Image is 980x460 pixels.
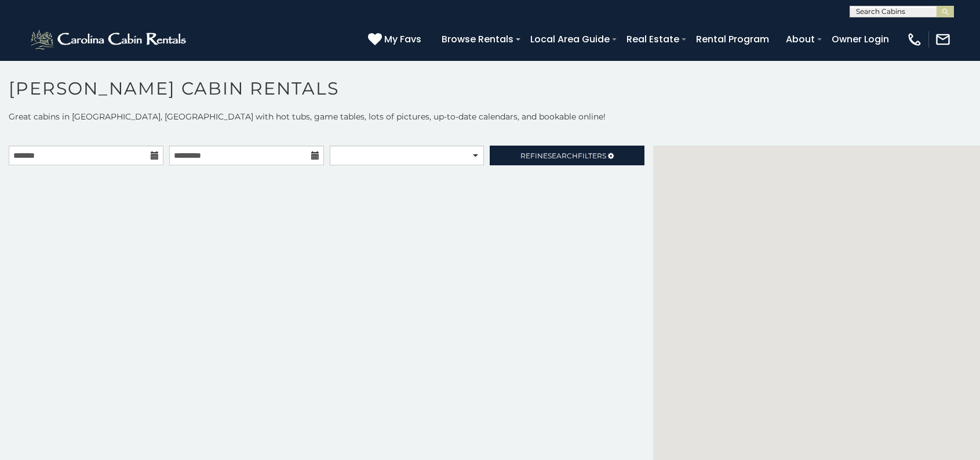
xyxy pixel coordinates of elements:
img: mail-regular-white.png [935,31,951,48]
a: Browse Rentals [436,29,519,49]
img: White-1-2.png [29,28,190,51]
a: About [780,29,821,49]
img: phone-regular-white.png [906,31,923,48]
span: Refine Filters [520,151,606,160]
a: Owner Login [826,29,895,49]
a: Rental Program [690,29,775,49]
span: Search [548,151,578,160]
a: Local Area Guide [524,29,615,49]
a: My Favs [368,32,424,47]
a: Real Estate [621,29,685,49]
a: RefineSearchFilters [490,146,644,165]
span: My Favs [384,32,421,46]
